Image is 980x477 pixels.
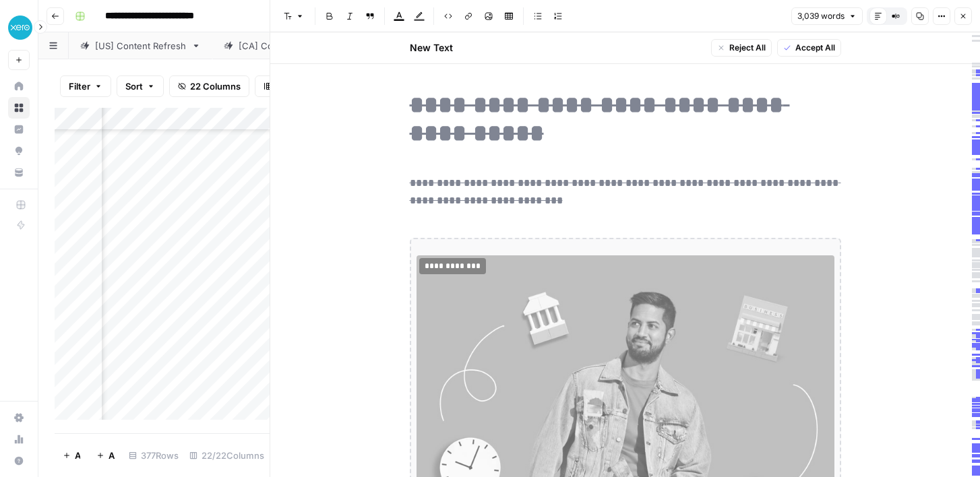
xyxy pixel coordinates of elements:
[8,162,30,183] a: Your Data
[95,39,186,53] div: [US] Content Refresh
[711,39,772,57] button: Reject All
[8,11,30,44] button: Workspace: XeroOps
[795,42,835,54] span: Accept All
[8,97,30,119] a: Browse
[797,10,845,22] span: 3,039 words
[777,39,841,57] button: Accept All
[60,75,111,97] button: Filter
[729,42,766,54] span: Reject All
[791,7,863,25] button: 3,039 words
[123,445,184,466] div: 377 Rows
[8,407,30,428] a: Settings
[55,445,88,466] button: Add Row
[8,428,30,450] a: Usage
[190,79,241,93] span: 22 Columns
[169,75,249,97] button: 22 Columns
[88,445,123,466] button: Add 10 Rows
[212,32,357,59] a: [CA] Content Refresh
[8,119,30,140] a: Insights
[8,15,32,40] img: XeroOps Logo
[239,39,330,53] div: [CA] Content Refresh
[8,75,30,97] a: Home
[69,79,90,93] span: Filter
[75,449,80,462] span: Add Row
[125,79,143,93] span: Sort
[184,445,270,466] div: 22/22 Columns
[410,41,453,55] h2: New Text
[69,32,212,59] a: [US] Content Refresh
[8,450,30,472] button: Help + Support
[8,140,30,162] a: Opportunities
[117,75,164,97] button: Sort
[109,449,115,462] span: Add 10 Rows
